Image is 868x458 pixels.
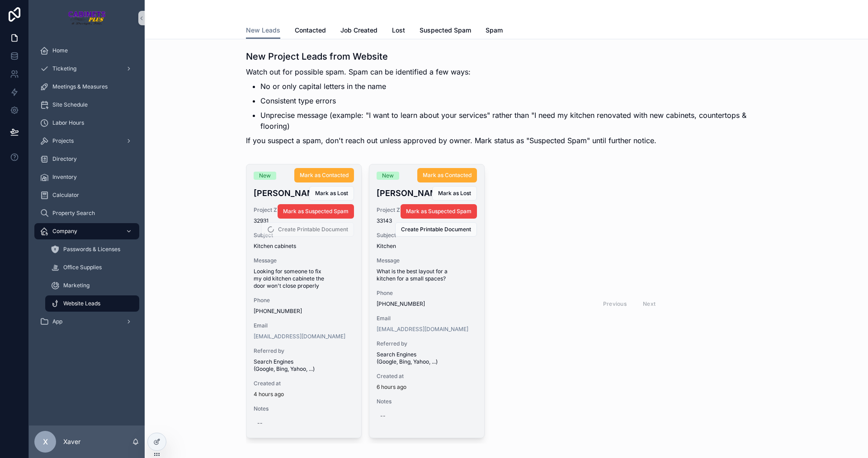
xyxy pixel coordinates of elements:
[278,204,354,219] button: Mark as Suspected Spam
[34,97,139,113] a: Site Schedule
[295,26,326,35] span: Contacted
[34,313,139,330] a: App
[377,326,468,333] a: [EMAIL_ADDRESS][DOMAIN_NAME]
[392,22,405,40] a: Lost
[254,297,354,304] span: Phone
[246,50,767,63] h1: New Project Leads from Website
[43,436,48,447] span: X
[260,95,767,106] p: Consistent type errors
[34,205,139,221] a: Property Search
[254,333,345,340] a: [EMAIL_ADDRESS][DOMAIN_NAME]
[420,26,471,35] span: Suspected Spam
[45,259,139,276] a: Office Supplies
[340,26,377,35] span: Job Created
[34,42,139,59] a: Home
[52,210,95,217] span: Property Search
[380,412,386,420] div: --
[63,300,100,307] span: Website Leads
[401,226,471,233] span: Create Printable Document
[295,22,326,40] a: Contacted
[52,101,88,108] span: Site Schedule
[340,22,377,40] a: Job Created
[254,257,354,264] span: Message
[377,383,406,391] p: 6 hours ago
[254,405,354,412] span: Notes
[45,241,139,257] a: Passwords & Licenses
[254,268,354,290] span: Looking for someone to fix my old kitchen cabinete the door won't close properly
[34,169,139,185] a: Inventory
[63,246,120,253] span: Passwords & Licenses
[260,81,767,92] p: No or only capital letters in the name
[52,119,84,126] span: Labor Hours
[52,83,108,90] span: Meetings & Measures
[246,66,767,77] p: Watch out for possible spam. Spam can be identified a few ways:
[52,173,77,181] span: Inventory
[377,257,477,264] span: Message
[68,11,106,25] img: App logo
[254,347,354,355] span: Referred by
[34,223,139,239] a: Company
[423,172,472,179] span: Mark as Contacted
[377,351,477,365] span: Search Engines (Google, Bing, Yahoo, ...)
[34,151,139,167] a: Directory
[377,300,477,308] span: [PHONE_NUMBER]
[52,137,74,145] span: Projects
[29,36,145,341] div: scrollable content
[377,315,477,322] span: Email
[377,290,477,297] span: Phone
[315,190,348,197] span: Mark as Lost
[406,208,472,215] span: Mark as Suspected Spam
[417,168,477,182] button: Mark as Contacted
[246,22,280,39] a: New Leads
[395,222,477,237] button: Create Printable Document
[45,295,139,312] a: Website Leads
[377,243,477,250] span: Kitchen
[52,318,62,325] span: App
[34,133,139,149] a: Projects
[294,168,354,182] button: Mark as Contacted
[63,264,102,271] span: Office Supplies
[486,22,503,40] a: Spam
[34,61,139,77] a: Ticketing
[254,391,284,398] p: 4 hours ago
[283,208,349,215] span: Mark as Suspected Spam
[34,79,139,95] a: Meetings & Measures
[52,192,79,199] span: Calculator
[377,340,477,347] span: Referred by
[392,26,405,35] span: Lost
[34,115,139,131] a: Labor Hours
[254,243,354,250] span: Kitchen cabinets
[63,437,80,446] p: Xaver
[377,398,477,405] span: Notes
[254,322,354,329] span: Email
[246,26,280,35] span: New Leads
[300,172,349,179] span: Mark as Contacted
[420,22,471,40] a: Suspected Spam
[401,204,477,219] button: Mark as Suspected Spam
[377,268,477,282] span: What is the best layout for a kitchen for a small spaces?
[246,135,767,146] p: If you suspect a spam, don't reach out unless approved by owner. Mark status as "Suspected Spam" ...
[34,187,139,203] a: Calculator
[52,65,76,72] span: Ticketing
[63,282,90,289] span: Marketing
[432,186,477,201] button: Mark as Lost
[254,308,354,315] span: [PHONE_NUMBER]
[254,358,354,373] span: Search Engines (Google, Bing, Yahoo, ...)
[52,228,77,235] span: Company
[260,110,767,131] p: Unprecise message (example: "I want to learn about your services" rather than "I need my kitchen ...
[438,190,471,197] span: Mark as Lost
[45,277,139,294] a: Marketing
[52,155,77,163] span: Directory
[52,47,68,54] span: Home
[486,26,503,35] span: Spam
[377,373,477,380] span: Created at
[257,420,263,427] div: --
[309,186,354,201] button: Mark as Lost
[254,380,354,387] span: Created at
